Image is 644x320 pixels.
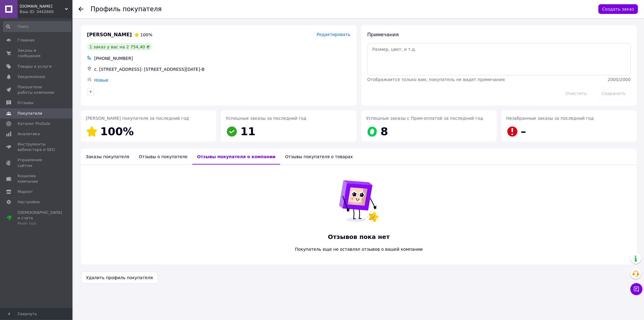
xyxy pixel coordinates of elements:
[240,125,255,138] span: 11
[521,125,526,138] span: –
[87,31,132,38] span: [PERSON_NAME]
[86,116,189,121] span: [PERSON_NAME] покупателя за последний год
[367,77,505,82] span: Отображается только вам, покупатель не видит примечания
[20,9,72,15] div: Ваш ID: 3442660
[18,157,56,168] span: Управление сайтом
[94,78,108,83] a: Новые
[335,177,383,225] img: Отзывов пока нет
[317,32,351,37] span: Редактировать
[608,77,631,82] span: 2000 / 2000
[18,84,56,95] span: Показатели работы компании
[18,111,42,116] span: Покупатели
[91,5,162,13] h1: Профиль покупателя
[381,125,388,138] span: 8
[18,221,62,226] div: Prom топ
[93,65,352,73] div: с. [STREET_ADDRESS]: [STREET_ADDRESS][DATE]-В
[134,149,192,165] div: Отзывы о покупателе
[366,116,483,121] span: Успешные заказы с Пром-оплатой за последний год
[140,32,152,37] span: 100%
[78,6,83,12] div: Вернуться назад
[18,131,40,137] span: Аналитика
[18,64,52,69] span: Товары и услуги
[506,116,594,121] span: Незабранные заказы за последний год
[367,32,399,38] span: Примечания
[226,116,306,121] span: Успешные заказы за последний год
[87,43,152,51] div: 1 заказ у вас на 2 754,40 ₴
[18,142,56,152] span: Инструменты вебмастера и SEO
[630,283,642,295] button: Чат с покупателем
[280,149,358,165] div: Отзывы покупателя о товарах
[18,173,56,184] span: Кошелек компании
[20,4,65,9] span: profexpertmarket.com.ua
[278,233,440,241] span: Отзывов пока нет
[18,48,56,59] span: Заказы и сообщения
[18,121,50,126] span: Каталог ProSale
[18,189,33,194] span: Маркет
[18,74,45,80] span: Уведомления
[18,38,34,43] span: Главная
[81,149,134,165] div: Заказы покупателя
[598,4,638,14] button: Создать заказ
[93,54,352,63] div: [PHONE_NUMBER]
[18,100,34,106] span: Отзывы
[18,210,62,227] span: [DEMOGRAPHIC_DATA] и счета
[18,199,40,205] span: Настройки
[278,246,440,252] span: Покупатель еще не оставлял отзывов о вашей компании
[3,21,71,32] input: Поиск
[100,125,134,138] span: 100%
[192,149,280,165] div: Отзывы покупателя о компании
[81,272,158,284] button: Удалить профиль покупателя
